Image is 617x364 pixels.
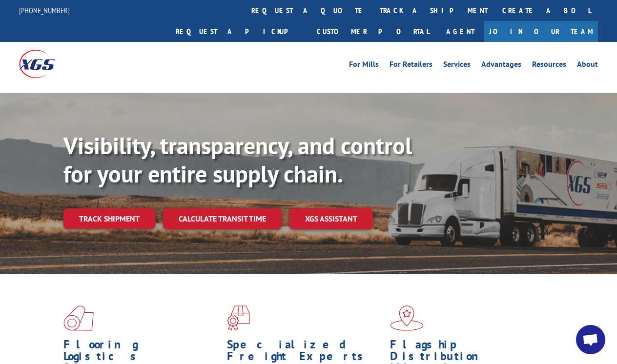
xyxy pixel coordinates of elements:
[289,208,373,229] a: XGS ASSISTANT
[349,61,379,71] a: For Mills
[481,61,521,71] a: Advantages
[577,61,598,71] a: About
[168,21,309,42] a: Request a pickup
[390,61,432,71] a: For Retailers
[63,305,94,331] img: xgs-icon-total-supply-chain-intelligence-red
[227,305,250,331] img: xgs-icon-focused-on-flooring-red
[436,21,484,42] a: Agent
[63,130,412,189] b: Visibility, transparency, and control for your entire supply chain.
[532,61,566,71] a: Resources
[163,208,282,229] a: Calculate transit time
[63,208,155,229] a: Track shipment
[443,61,471,71] a: Services
[390,305,424,331] img: xgs-icon-flagship-distribution-model-red
[309,21,436,42] a: Customer Portal
[576,325,605,354] div: Open chat
[19,5,70,15] a: [PHONE_NUMBER]
[484,21,598,42] a: Join Our Team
